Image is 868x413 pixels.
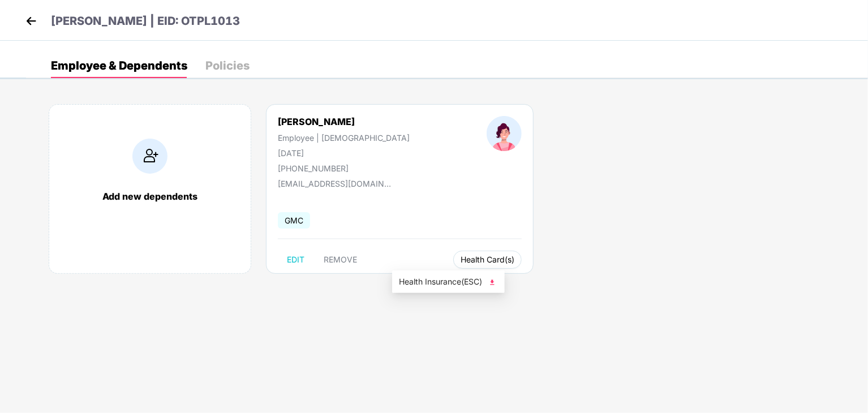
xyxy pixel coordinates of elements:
[399,276,498,288] span: Health Insurance(ESC)
[132,139,167,174] img: addIcon
[278,212,310,229] span: GMC
[287,255,304,264] span: EDIT
[278,116,410,127] div: [PERSON_NAME]
[23,12,40,29] img: back
[51,12,240,30] p: [PERSON_NAME] | EID: OTPL1013
[278,148,410,158] div: [DATE]
[453,251,522,269] button: Health Card(s)
[487,116,522,151] img: profileImage
[278,164,410,173] div: [PHONE_NUMBER]
[51,60,187,71] div: Employee & Dependents
[461,257,514,263] span: Health Card(s)
[324,255,357,264] span: REMOVE
[278,133,410,143] div: Employee | [DEMOGRAPHIC_DATA]
[61,191,239,202] div: Add new dependents
[315,251,366,269] button: REMOVE
[487,277,498,288] img: svg+xml;base64,PHN2ZyB4bWxucz0iaHR0cDovL3d3dy53My5vcmcvMjAwMC9zdmciIHhtbG5zOnhsaW5rPSJodHRwOi8vd3...
[278,179,391,188] div: [EMAIL_ADDRESS][DOMAIN_NAME]
[278,251,313,269] button: EDIT
[205,60,250,71] div: Policies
